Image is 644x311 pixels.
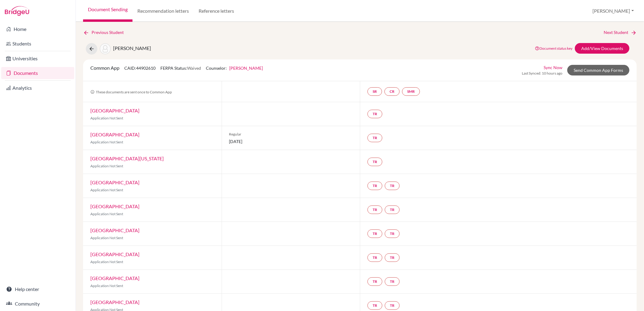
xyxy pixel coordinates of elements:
a: TR [367,229,382,238]
span: Last Synced: 10 hours ago [522,71,562,76]
a: [GEOGRAPHIC_DATA][US_STATE] [90,155,164,161]
a: TR [367,134,382,142]
a: TR [385,277,400,286]
a: [GEOGRAPHIC_DATA] [90,203,139,209]
span: Application Not Sent [90,140,123,144]
a: Community [1,298,74,310]
a: TR [385,206,400,214]
a: [GEOGRAPHIC_DATA] [90,179,139,185]
a: Students [1,38,74,50]
a: [GEOGRAPHIC_DATA] [90,108,139,113]
span: Application Not Sent [90,164,123,168]
a: Documents [1,67,74,79]
a: [GEOGRAPHIC_DATA] [90,227,139,233]
span: Counselor: [206,65,263,71]
span: FERPA Status: [160,65,201,71]
a: TR [367,158,382,166]
a: TR [367,277,382,286]
span: Application Not Sent [90,188,123,192]
a: Send Common App Forms [567,65,629,75]
span: Application Not Sent [90,259,123,264]
a: SMR [402,87,420,96]
a: [GEOGRAPHIC_DATA] [90,251,139,257]
a: Previous Student [83,29,129,36]
a: TR [367,253,382,262]
span: CAID: 44902610 [124,65,156,71]
a: [GEOGRAPHIC_DATA] [90,299,139,305]
a: Universities [1,52,74,65]
button: [PERSON_NAME] [590,5,637,17]
a: Next Student [604,29,637,36]
a: Analytics [1,82,74,94]
a: TR [385,229,400,238]
span: Application Not Sent [90,116,123,120]
a: [GEOGRAPHIC_DATA] [90,132,139,137]
img: Bridge-U [5,6,29,16]
span: Regular [229,132,353,137]
span: [PERSON_NAME] [113,45,151,51]
span: Waived [187,65,201,71]
a: TR [367,110,382,118]
a: CR [384,87,400,96]
a: Home [1,23,74,35]
span: These documents are sent once to Common App [90,90,172,94]
a: Document status key [535,46,572,51]
a: [PERSON_NAME] [229,65,263,71]
a: TR [385,182,400,190]
span: [DATE] [229,138,353,145]
a: Add/View Documents [575,43,629,54]
a: Sync Now [544,64,562,71]
span: Common App [90,65,119,71]
a: TR [367,206,382,214]
a: TR [385,253,400,262]
span: Application Not Sent [90,283,123,288]
a: SR [367,87,382,96]
span: Application Not Sent [90,236,123,240]
a: Help center [1,283,74,295]
span: Application Not Sent [90,212,123,216]
a: TR [367,301,382,310]
a: TR [367,182,382,190]
a: TR [385,301,400,310]
a: [GEOGRAPHIC_DATA] [90,275,139,281]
